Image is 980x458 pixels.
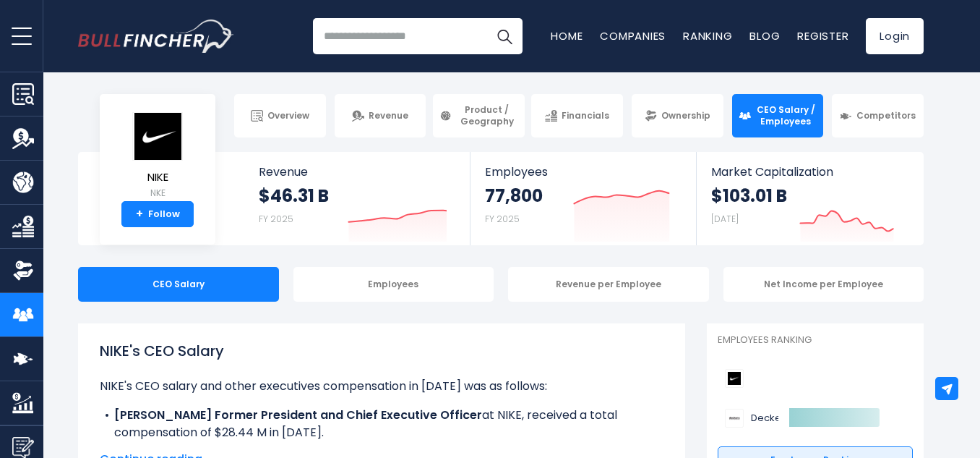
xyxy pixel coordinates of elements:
[100,340,663,362] h1: NIKE's CEO Salary
[832,94,924,137] a: Competitors
[485,213,520,225] small: FY 2025
[749,28,780,43] a: Blog
[866,18,924,54] a: Login
[531,94,623,137] a: Financials
[78,20,233,53] a: Go to homepage
[723,267,924,302] div: Net Income per Employee
[797,28,848,43] a: Register
[100,407,663,441] li: at NIKE, received a total compensation of $28.44 M in [DATE].
[856,110,916,122] span: Competitors
[121,201,194,227] a: +Follow
[433,94,525,137] a: Product / Geography
[508,267,709,302] div: Revenue per Employee
[114,407,482,423] b: [PERSON_NAME] Former President and Chief Executive Officer
[485,185,543,207] strong: 77,800
[718,334,913,347] p: Employees Ranking
[661,110,710,122] span: Ownership
[293,267,494,302] div: Employees
[132,187,183,200] small: NKE
[551,28,583,43] a: Home
[751,411,823,425] span: Deckers Outdoor Corporation
[259,213,293,225] small: FY 2025
[78,20,234,53] img: Bullfincher logo
[259,165,456,179] span: Revenue
[470,152,695,245] a: Employees 77,800 FY 2025
[632,94,723,137] a: Ownership
[725,409,744,428] img: Deckers Outdoor Corporation competitors logo
[78,267,279,302] div: CEO Salary
[711,165,908,179] span: Market Capitalization
[732,94,824,137] a: CEO Salary / Employees
[456,104,518,127] span: Product / Geography
[267,110,309,122] span: Overview
[755,104,817,127] span: CEO Salary / Employees
[725,369,744,388] img: NIKE competitors logo
[136,208,143,221] strong: +
[132,171,183,184] span: NIKE
[100,378,663,395] p: NIKE's CEO salary and other executives compensation in [DATE] was as follows:
[132,111,184,202] a: NIKE NKE
[600,28,666,43] a: Companies
[234,94,326,137] a: Overview
[369,110,408,122] span: Revenue
[259,185,329,207] strong: $46.31 B
[725,409,778,428] a: Deckers Outdoor Corporation
[562,110,609,122] span: Financials
[711,185,787,207] strong: $103.01 B
[697,152,922,245] a: Market Capitalization $103.01 B [DATE]
[335,94,426,137] a: Revenue
[711,213,739,225] small: [DATE]
[485,165,681,179] span: Employees
[683,28,732,43] a: Ranking
[12,260,34,281] img: Ownership
[244,152,470,245] a: Revenue $46.31 B FY 2025
[486,18,523,54] button: Search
